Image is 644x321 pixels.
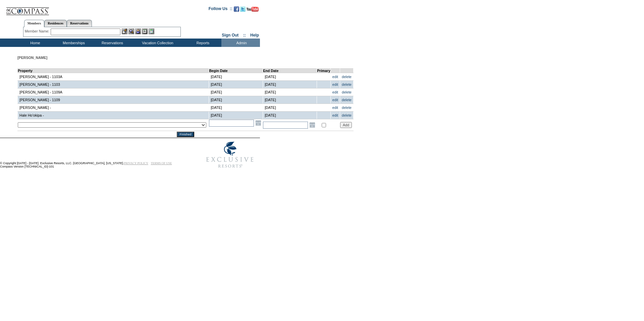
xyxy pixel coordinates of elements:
a: delete [342,98,352,102]
a: delete [342,75,352,79]
img: b_calculator.gif [149,28,154,34]
a: Open the calendar popup. [255,119,262,127]
td: Vacation Collection [131,39,183,47]
td: Reports [183,39,221,47]
td: [PERSON_NAME] - 1103 [18,81,209,88]
a: Sign Out [222,33,238,38]
td: Follow Us :: [209,6,232,14]
td: [DATE] [209,112,263,119]
img: View [128,28,134,34]
td: [DATE] [209,96,263,104]
td: [DATE] [263,112,317,119]
td: [PERSON_NAME] - 1109A [18,88,209,96]
td: [PERSON_NAME] - 1109 [18,96,209,104]
td: [DATE] [263,88,317,96]
td: [DATE] [263,81,317,88]
img: Subscribe to our YouTube Channel [247,7,259,12]
a: TERMS OF USE [151,162,172,165]
a: Open the calendar popup. [309,121,316,129]
a: delete [342,82,352,86]
td: Memberships [54,39,92,47]
img: Compass Home [6,2,49,15]
input: Add [340,122,352,128]
a: edit [332,98,338,102]
input: Finished [177,132,194,137]
td: Reservations [92,39,131,47]
td: Primary [317,69,331,73]
a: delete [342,113,352,117]
td: [DATE] [263,96,317,104]
td: [DATE] [263,104,317,112]
a: Subscribe to our YouTube Channel [247,8,259,12]
img: b_edit.gif [122,28,127,34]
td: [DATE] [209,81,263,88]
td: Home [15,39,54,47]
td: Begin Date [209,69,263,73]
span: [PERSON_NAME] [17,56,47,60]
td: Property [18,69,209,73]
a: edit [332,106,338,110]
a: Members [24,20,45,27]
td: [PERSON_NAME] - [18,104,209,112]
td: [PERSON_NAME] - 1103A [18,73,209,81]
img: Impersonate [135,28,141,34]
a: Residences [44,20,67,27]
td: End Date [263,69,317,73]
img: Reservations [142,28,148,34]
span: :: [243,33,246,38]
td: [DATE] [209,104,263,112]
div: Member Name: [25,28,51,34]
a: edit [332,82,338,86]
img: Become our fan on Facebook [234,6,239,12]
a: Become our fan on Facebook [234,8,239,12]
a: Reservations [67,20,92,27]
a: delete [342,90,352,94]
a: Help [250,33,259,38]
td: [DATE] [209,88,263,96]
a: edit [332,113,338,117]
a: delete [342,106,352,110]
a: edit [332,90,338,94]
a: edit [332,75,338,79]
td: Admin [221,39,260,47]
td: Hale Ho’okipa - [18,112,209,119]
td: [DATE] [263,73,317,81]
a: Follow us on Twitter [240,8,246,12]
td: [DATE] [209,73,263,81]
a: PRIVACY POLICY [124,162,148,165]
img: Exclusive Resorts [200,138,260,172]
img: Follow us on Twitter [240,6,246,12]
